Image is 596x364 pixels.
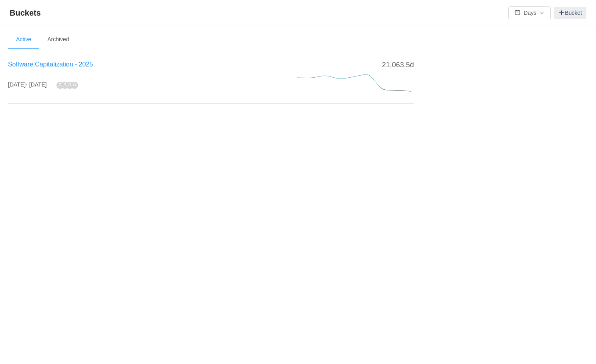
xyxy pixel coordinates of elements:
[508,6,551,19] button: icon: calendarDaysicon: down
[8,61,93,68] a: Software Capitalization - 2025
[63,83,67,87] i: icon: user
[72,83,77,87] i: icon: user
[26,81,47,88] span: - [DATE]
[39,30,77,49] li: Archived
[8,80,47,89] div: [DATE]
[8,30,39,49] li: Active
[58,83,62,87] i: icon: user
[10,6,46,19] span: Buckets
[554,7,586,19] a: Bucket
[382,60,414,70] span: 21,063.5d
[68,83,72,87] i: icon: user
